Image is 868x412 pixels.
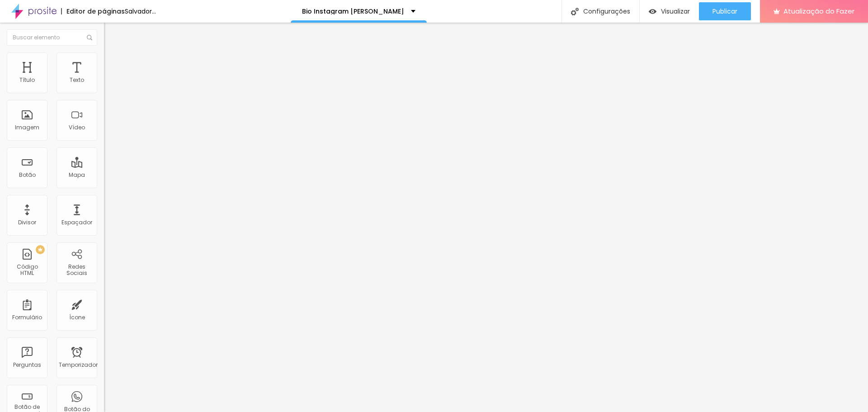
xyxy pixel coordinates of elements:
font: Configurações [583,7,630,16]
font: Título [19,76,35,84]
font: Editor de páginas [66,7,125,16]
font: Espaçador [61,218,92,226]
font: Código HTML [17,263,38,277]
input: Buscar elemento [7,29,97,46]
font: Mapa [69,171,85,179]
font: Imagem [15,123,39,131]
font: Salvador... [125,7,156,16]
img: Ícone [87,35,92,40]
font: Atualização do Fazer [783,6,854,16]
button: Publicar [699,2,751,20]
font: Botão [19,171,36,179]
font: Divisor [18,218,36,226]
font: Texto [70,76,84,84]
font: Vídeo [69,123,85,131]
font: Visualizar [661,7,690,16]
img: view-1.svg [649,8,656,15]
iframe: Editor [104,23,868,412]
font: Bio Instagram [PERSON_NAME] [302,7,404,16]
img: Ícone [571,8,579,15]
font: Perguntas [13,361,41,369]
font: Formulário [12,313,42,321]
font: Temporizador [59,361,98,369]
font: Ícone [69,313,85,321]
font: Publicar [712,7,737,16]
button: Visualizar [640,2,699,20]
font: Redes Sociais [66,263,87,277]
